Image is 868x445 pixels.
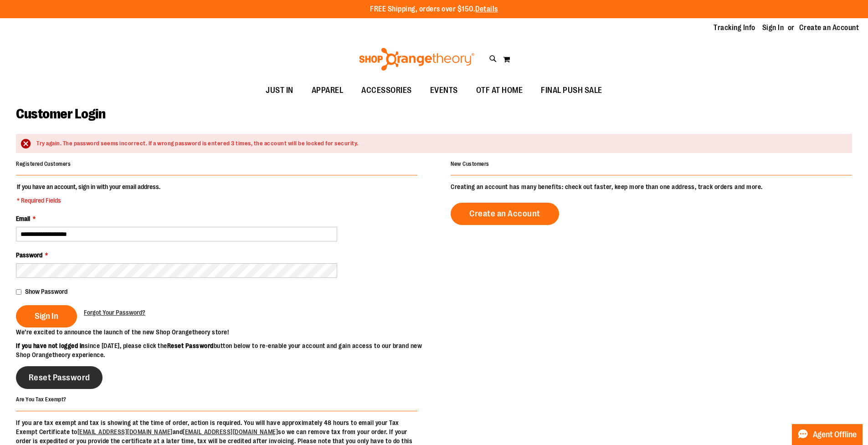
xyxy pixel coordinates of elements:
[16,342,85,349] strong: If you have not logged in
[77,428,173,435] a: [EMAIL_ADDRESS][DOMAIN_NAME]
[84,309,145,316] span: Forgot Your Password?
[16,251,42,259] span: Password
[451,161,489,167] strong: New Customers
[35,311,58,321] span: Sign In
[358,48,476,71] img: Shop Orangetheory
[469,209,540,219] span: Create an Account
[16,327,434,337] p: We’re excited to announce the launch of the new Shop Orangetheory store!
[16,396,67,403] strong: Are You Tax Exempt?
[183,428,278,435] a: [EMAIL_ADDRESS][DOMAIN_NAME]
[16,106,105,122] span: Customer Login
[430,80,458,101] span: EVENTS
[16,305,77,327] button: Sign In
[762,23,784,33] a: Sign In
[16,366,103,389] a: Reset Password
[813,430,857,439] span: Agent Offline
[167,342,214,349] strong: Reset Password
[16,341,434,359] p: since [DATE], please click the button below to re-enable your account and gain access to our bran...
[451,203,559,225] a: Create an Account
[16,161,71,167] strong: Registered Customers
[792,424,863,445] button: Agent Offline
[370,4,498,15] p: FREE Shipping, orders over $150.
[36,139,843,148] div: Try again. The password seems incorrect. If a wrong password is entered 3 times, the account will...
[84,308,145,317] a: Forgot Your Password?
[16,215,30,222] span: Email
[476,80,523,101] span: OTF AT HOME
[475,5,498,13] a: Details
[29,373,90,383] span: Reset Password
[312,80,344,101] span: APPAREL
[451,182,852,191] p: Creating an account has many benefits: check out faster, keep more than one address, track orders...
[17,196,160,205] span: * Required Fields
[714,23,755,33] a: Tracking Info
[799,23,859,33] a: Create an Account
[16,182,161,205] legend: If you have an account, sign in with your email address.
[541,80,602,101] span: FINAL PUSH SALE
[25,288,67,295] span: Show Password
[361,80,412,101] span: ACCESSORIES
[266,80,293,101] span: JUST IN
